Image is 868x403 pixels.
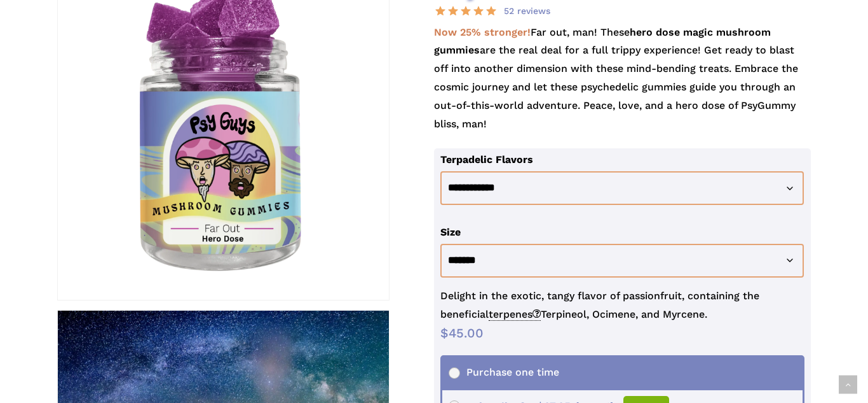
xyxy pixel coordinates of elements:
[440,287,804,324] p: Delight in the exotic, tangy flavor of passionfruit, containing the beneficial Terpineol, Ocimene...
[449,366,559,378] span: Purchase one time
[489,308,541,321] span: terpenes
[440,325,484,341] bdi: 45.00
[434,26,531,38] strong: Now 25% stronger!
[440,153,533,166] label: Terpadelic Flavors
[440,325,449,341] span: $
[839,376,857,394] a: Back to top
[440,226,461,238] label: Size
[434,24,811,149] p: Far out, man! These are the real deal for a full trippy experience! Get ready to blast off into a...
